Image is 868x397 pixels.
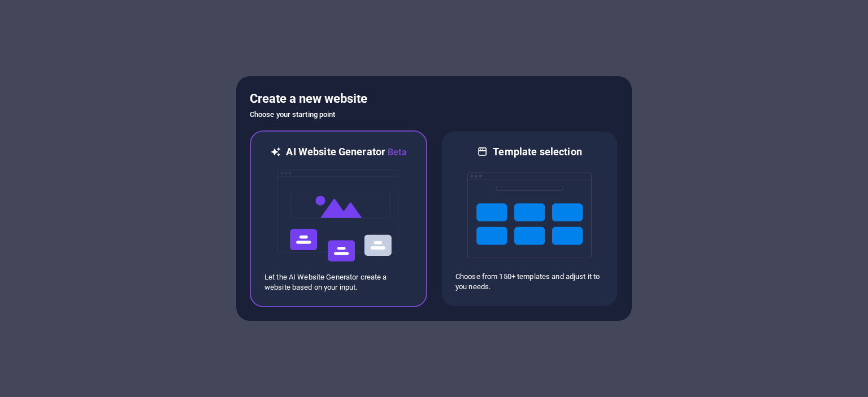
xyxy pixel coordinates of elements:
[250,130,427,307] div: AI Website GeneratorBetaaiLet the AI Website Generator create a website based on your input.
[250,90,618,108] h5: Create a new website
[385,147,407,158] span: Beta
[250,108,618,121] h6: Choose your starting point
[286,145,406,159] h6: AI Website Generator
[264,272,413,293] p: Let the AI Website Generator create a website based on your input.
[276,159,401,272] img: ai
[493,145,581,159] h6: Template selection
[455,272,604,292] p: Choose from 150+ templates and adjust it to you needs.
[441,130,618,307] div: Template selectionChoose from 150+ templates and adjust it to you needs.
